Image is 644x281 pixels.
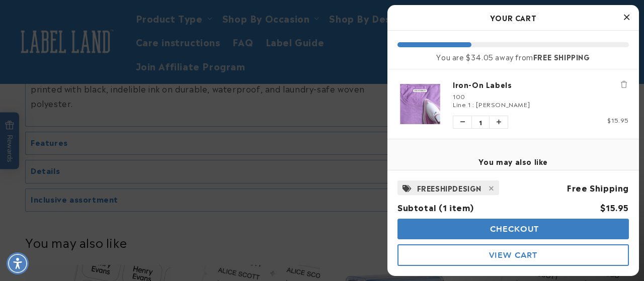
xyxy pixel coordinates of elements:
button: Decrease quantity of Iron-On Labels [453,116,471,128]
div: $15.95 [600,200,629,215]
button: Increase quantity of Iron-On Labels [490,116,508,128]
button: Remove Iron-On Labels [619,79,629,89]
img: Iron-On Labels - Label Land [397,84,443,124]
div: You are $34.05 away from [397,52,629,61]
span: [PERSON_NAME] [476,100,530,109]
h2: Your Cart [397,10,629,25]
span: Line 1 [453,100,471,109]
span: View Cart [489,250,537,260]
button: Are these labels comfortable to wear? [18,28,142,47]
div: Accessibility Menu [7,252,29,274]
span: $15.95 [607,115,629,124]
button: Checkout [397,219,629,239]
a: Iron-On Labels [453,79,629,89]
b: FREE SHIPPING [533,51,590,62]
div: 100 [453,92,629,100]
button: View Cart [397,244,629,266]
span: 1 [471,116,490,128]
button: Close Cart [619,10,634,25]
button: What material are the labels made of? [18,56,142,75]
span: : [472,100,474,109]
span: Subtotal (1 item) [397,201,473,213]
li: product [397,69,629,139]
span: FREESHIPDESIGN [417,181,481,194]
span: Free Shipping [567,181,629,194]
span: Checkout [488,224,539,234]
h4: You may also like [397,157,629,166]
